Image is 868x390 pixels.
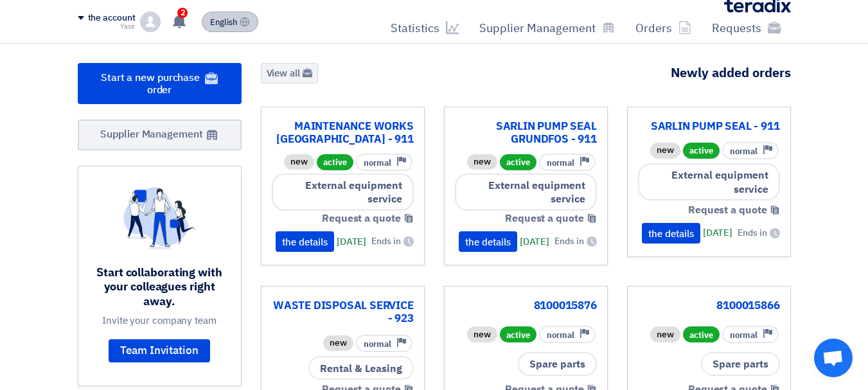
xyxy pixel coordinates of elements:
[738,226,766,240] font: Ends in
[529,357,585,372] font: Spare parts
[272,120,414,146] a: MAINTENANCE WORKS [GEOGRAPHIC_DATA] - 911
[657,328,674,341] font: new
[380,13,469,43] a: Statistics
[272,299,414,325] a: WASTE DISPOSAL SERVICE - 923
[320,360,402,376] font: Rental & Leasing
[638,299,780,312] a: 8100015866
[330,336,347,350] font: new
[120,342,199,359] font: Team Invitation
[505,211,584,226] font: Request a quote
[210,16,237,28] font: English
[716,297,779,314] font: 8100015866
[88,11,136,24] font: the account
[455,299,597,312] a: 8100015876
[657,144,674,157] font: new
[140,12,161,32] img: profile_test.png
[642,223,700,244] button: the details
[671,168,768,197] font: External equipment service
[100,127,202,142] font: Supplier Management
[689,145,713,157] font: active
[547,329,574,341] font: normal
[282,235,328,249] font: the details
[371,235,400,248] font: Ends in
[689,328,713,341] font: active
[702,13,791,43] a: Requests
[109,339,210,362] a: Team Invitation
[713,357,768,372] font: Spare parts
[78,120,242,150] a: Supplier Management
[496,118,597,147] font: SARLIN PUMP SEAL GRUNDFOS - 911
[391,19,439,37] font: Statistics
[181,8,185,17] font: 2
[337,235,366,249] font: [DATE]
[261,63,318,84] a: View all
[712,19,761,37] font: Requests
[479,19,596,37] font: Supplier Management
[506,328,530,341] font: active
[120,21,136,32] font: Yasir
[625,13,702,43] a: Orders
[323,156,347,168] font: active
[534,297,597,314] font: 8100015876
[276,118,413,147] font: MAINTENANCE WORKS [GEOGRAPHIC_DATA] - 911
[547,157,574,169] font: normal
[101,70,200,98] font: Start a new purchase order
[554,235,583,248] font: Ends in
[273,297,414,326] font: WASTE DISPOSAL SERVICE - 923
[474,328,491,341] font: new
[638,120,780,133] a: SARLIN PUMP SEAL - 911
[364,157,391,169] font: normal
[671,63,791,82] font: Newly added orders
[465,235,511,249] font: the details
[96,263,222,310] font: Start collaborating with your colleagues right away.
[730,145,757,157] font: normal
[648,227,694,241] font: the details
[488,178,585,207] font: External equipment service
[305,178,402,207] font: External equipment service
[506,156,530,168] font: active
[814,339,853,377] a: Open chat
[455,120,597,146] a: SARLIN PUMP SEAL GRUNDFOS - 911
[520,235,549,249] font: [DATE]
[651,118,780,134] font: SARLIN PUMP SEAL - 911
[730,329,757,341] font: normal
[364,338,391,350] font: normal
[290,155,308,168] font: new
[276,231,334,252] button: the details
[202,12,258,32] button: English
[703,226,732,240] font: [DATE]
[267,66,300,80] font: View all
[123,187,195,250] img: invite_your_team.svg
[469,13,625,43] a: Supplier Management
[322,211,401,226] font: Request a quote
[459,231,517,252] button: the details
[635,19,672,37] font: Orders
[102,314,217,328] font: Invite your company team
[688,202,767,218] font: Request a quote
[474,155,491,168] font: new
